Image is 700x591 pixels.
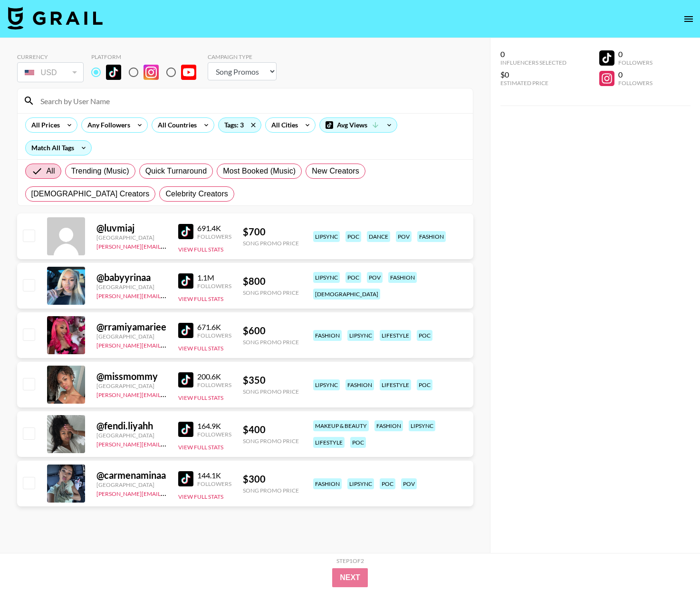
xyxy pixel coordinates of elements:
[197,381,231,388] div: Followers
[219,118,261,132] div: Tags: 3
[145,165,207,177] span: Quick Turnaround
[26,118,62,132] div: All Prices
[197,480,231,487] div: Followers
[243,487,299,494] div: Song Promo Price
[320,118,397,132] div: Avg Views
[181,65,196,80] img: YouTube
[144,65,159,80] img: Instagram
[178,246,223,253] button: View Full Stats
[96,469,167,481] div: @ carmenaminaa
[17,53,84,60] div: Currency
[374,420,403,431] div: fashion
[618,49,652,59] div: 0
[618,79,652,87] div: Followers
[347,330,374,341] div: lipsync
[96,488,237,497] a: [PERSON_NAME][EMAIL_ADDRESS][DOMAIN_NAME]
[96,340,237,349] a: [PERSON_NAME][EMAIL_ADDRESS][DOMAIN_NAME]
[96,382,167,389] div: [GEOGRAPHIC_DATA]
[178,323,193,338] img: TikTok
[71,165,129,177] span: Trending (Music)
[313,330,342,341] div: fashion
[313,231,340,242] div: lipsync
[208,53,277,60] div: Campaign Type
[367,231,390,242] div: dance
[82,118,132,132] div: Any Followers
[243,240,299,247] div: Song Promo Price
[178,345,223,352] button: View Full Stats
[197,421,231,431] div: 164.9K
[409,420,435,431] div: lipsync
[223,165,296,177] span: Most Booked (Music)
[500,49,566,59] div: 0
[243,226,299,238] div: $ 700
[313,478,342,489] div: fashion
[332,568,368,587] button: Next
[152,118,199,132] div: All Countries
[106,65,121,80] img: TikTok
[388,272,417,283] div: fashion
[96,370,167,382] div: @ missmommy
[652,543,689,580] iframe: Drift Widget Chat Controller
[243,437,299,445] div: Song Promo Price
[380,379,411,390] div: lifestyle
[91,53,204,60] div: Platform
[313,272,340,283] div: lipsync
[417,330,432,341] div: poc
[178,394,223,401] button: View Full Stats
[396,231,412,242] div: pov
[197,322,231,332] div: 671.6K
[197,233,231,240] div: Followers
[178,295,223,302] button: View Full Stats
[96,333,167,340] div: [GEOGRAPHIC_DATA]
[313,379,340,390] div: lipsync
[47,165,55,177] span: All
[345,272,361,283] div: poc
[197,372,231,381] div: 200.6K
[313,420,369,431] div: makeup & beauty
[345,231,361,242] div: poc
[96,420,167,432] div: @ fendi.liyahh
[197,282,231,290] div: Followers
[178,422,193,437] img: TikTok
[178,372,193,388] img: TikTok
[243,473,299,485] div: $ 300
[197,223,231,233] div: 691.4K
[313,289,380,300] div: [DEMOGRAPHIC_DATA]
[618,59,652,66] div: Followers
[243,374,299,386] div: $ 350
[417,379,432,390] div: poc
[197,431,231,438] div: Followers
[165,188,228,200] span: Celebrity Creators
[266,118,300,132] div: All Cities
[380,330,411,341] div: lifestyle
[417,231,446,242] div: fashion
[96,283,167,291] div: [GEOGRAPHIC_DATA]
[96,389,237,398] a: [PERSON_NAME][EMAIL_ADDRESS][DOMAIN_NAME]
[243,339,299,346] div: Song Promo Price
[500,79,566,87] div: Estimated Price
[96,291,237,300] a: [PERSON_NAME][EMAIL_ADDRESS][DOMAIN_NAME]
[96,439,237,448] a: [PERSON_NAME][EMAIL_ADDRESS][DOMAIN_NAME]
[96,432,167,439] div: [GEOGRAPHIC_DATA]
[243,325,299,337] div: $ 600
[350,437,366,448] div: poc
[17,60,84,84] div: Currency is locked to USD
[96,481,167,488] div: [GEOGRAPHIC_DATA]
[243,424,299,436] div: $ 400
[243,388,299,395] div: Song Promo Price
[96,321,167,333] div: @ rramiyamariee
[31,188,150,200] span: [DEMOGRAPHIC_DATA] Creators
[19,64,82,81] div: USD
[367,272,383,283] div: pov
[313,437,345,448] div: lifestyle
[243,289,299,296] div: Song Promo Price
[679,10,698,29] button: open drawer
[96,234,167,241] div: [GEOGRAPHIC_DATA]
[96,222,167,234] div: @ luvmiaj
[336,557,364,564] div: Step 1 of 2
[178,273,193,289] img: TikTok
[197,273,231,282] div: 1.1M
[401,478,417,489] div: pov
[96,271,167,283] div: @ babyyrinaa
[96,241,237,250] a: [PERSON_NAME][EMAIL_ADDRESS][DOMAIN_NAME]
